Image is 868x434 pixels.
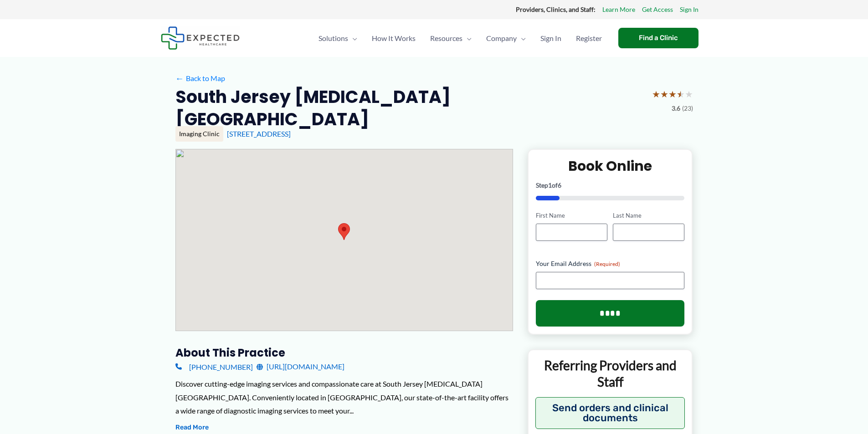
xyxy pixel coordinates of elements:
[533,22,569,54] a: Sign In
[486,22,517,54] span: Company
[685,86,693,102] span: ★
[175,74,184,82] span: ←
[175,377,513,418] div: Discover cutting-edge imaging services and compassionate care at South Jersey [MEDICAL_DATA] [GEO...
[618,28,699,48] a: Find a Clinic
[175,71,225,85] a: ←Back to Map
[175,360,253,373] a: [PHONE_NUMBER]
[479,22,533,54] a: CompanyMenu Toggle
[318,22,348,54] span: Solutions
[348,22,357,54] span: Menu Toggle
[536,211,607,220] label: First Name
[668,86,677,102] span: ★
[680,4,699,15] a: Sign In
[535,357,685,390] p: Referring Providers and Staff
[652,86,660,102] span: ★
[430,22,462,54] span: Resources
[257,360,344,373] a: [URL][DOMAIN_NAME]
[682,102,693,114] span: (23)
[576,22,602,54] span: Register
[161,26,240,50] img: Expected Healthcare Logo - side, dark font, small
[517,22,526,54] span: Menu Toggle
[311,22,365,54] a: SolutionsMenu Toggle
[602,4,635,15] a: Learn More
[548,181,552,189] span: 1
[423,22,479,54] a: ResourcesMenu Toggle
[311,22,609,54] nav: Primary Site Navigation
[516,5,596,13] strong: Providers, Clinics, and Staff:
[672,102,680,114] span: 3.6
[613,211,684,220] label: Last Name
[175,422,209,433] button: Read More
[536,259,685,268] label: Your Email Address
[372,22,416,54] span: How It Works
[569,22,609,54] a: Register
[227,129,291,138] a: [STREET_ADDRESS]
[175,86,645,131] h2: South Jersey [MEDICAL_DATA] [GEOGRAPHIC_DATA]
[365,22,423,54] a: How It Works
[175,126,223,142] div: Imaging Clinic
[175,346,513,360] h3: About this practice
[535,397,685,429] button: Send orders and clinical documents
[540,22,561,54] span: Sign In
[660,86,668,102] span: ★
[677,86,685,102] span: ★
[536,182,685,189] p: Step of
[462,22,472,54] span: Menu Toggle
[536,157,685,175] h2: Book Online
[594,260,620,267] span: (Required)
[642,4,673,15] a: Get Access
[558,181,561,189] span: 6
